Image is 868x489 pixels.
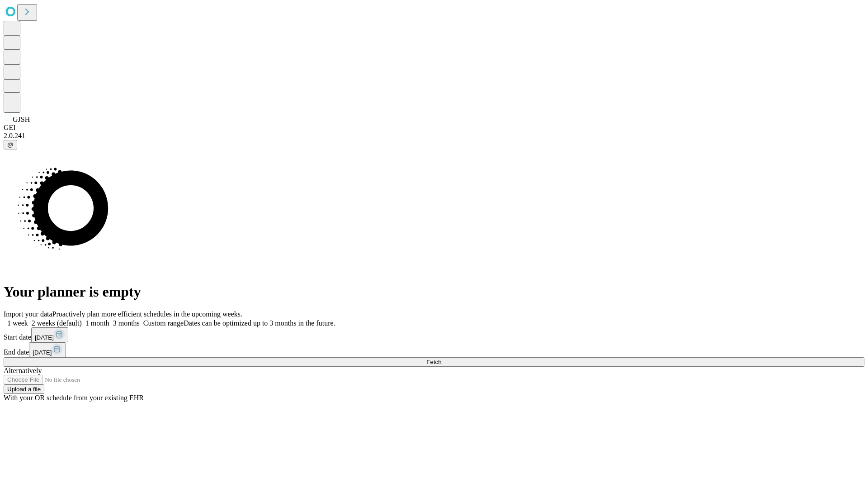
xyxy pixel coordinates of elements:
div: Start date [4,327,864,342]
button: [DATE] [31,327,68,342]
span: @ [7,141,14,148]
span: 3 months [113,319,140,327]
span: 1 month [85,319,109,327]
button: [DATE] [29,342,66,357]
span: 1 week [7,319,28,327]
span: Proactively plan more efficient schedules in the upcoming weeks. [52,310,242,318]
span: [DATE] [35,334,54,341]
div: End date [4,342,864,357]
span: Custom range [143,319,184,327]
span: With your OR schedule from your existing EHR [4,394,144,402]
span: Import your data [4,310,52,318]
span: Fetch [426,359,441,365]
span: 2 weeks (default) [32,319,82,327]
h1: Your planner is empty [4,283,864,300]
div: GEI [4,124,864,132]
button: Upload a file [4,384,44,394]
span: GJSH [13,115,30,123]
button: Fetch [4,357,864,367]
button: @ [4,140,17,149]
span: Alternatively [4,367,42,374]
span: [DATE] [33,349,52,356]
span: Dates can be optimized up to 3 months in the future. [184,319,335,327]
div: 2.0.241 [4,132,864,140]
